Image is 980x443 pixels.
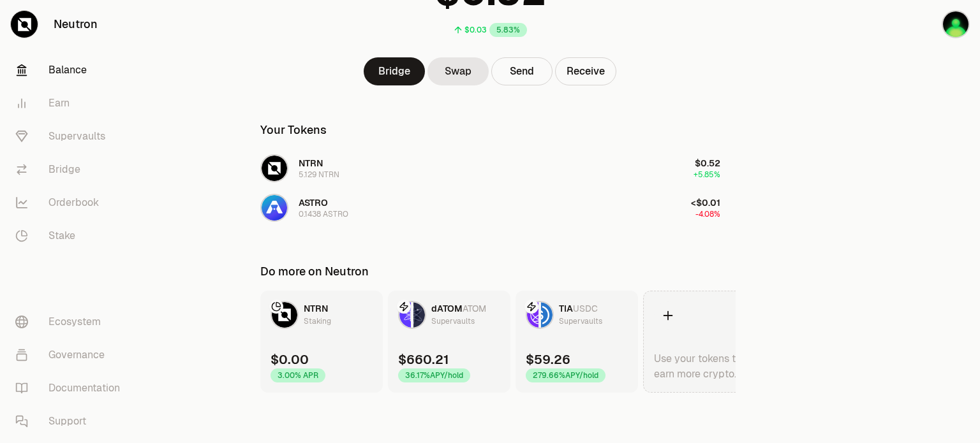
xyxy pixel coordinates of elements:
[388,291,510,393] a: dATOM LogoATOM LogodATOMATOMSupervaults$660.2136.17%APY/hold
[413,302,425,328] img: ATOM Logo
[691,197,720,208] span: <$0.01
[5,186,138,219] a: Orderbook
[271,368,325,382] div: 3.00% APR
[253,149,728,187] button: NTRN LogoNTRN5.129 NTRN$0.52+5.85%
[559,315,602,328] div: Supervaults
[643,291,766,393] a: Use your tokens to earn more crypto.
[526,368,605,382] div: 279.66% APY/hold
[654,351,755,382] div: Use your tokens to earn more crypto.
[5,120,138,153] a: Supervaults
[555,57,616,85] button: Receive
[399,302,411,328] img: dATOM Logo
[541,302,553,328] img: USDC Logo
[516,291,638,393] a: TIA LogoUSDC LogoTIAUSDCSupervaults$59.26279.66%APY/hold
[364,57,425,85] a: Bridge
[526,351,570,368] div: $59.26
[489,23,527,37] div: 5.83%
[559,303,573,314] span: TIA
[299,157,323,169] span: NTRN
[260,291,383,393] a: NTRN LogoNTRNStaking$0.003.00% APR
[431,303,463,314] span: dATOM
[5,405,138,438] a: Support
[262,195,287,221] img: ASTRO Logo
[431,315,475,328] div: Supervaults
[299,197,328,208] span: ASTRO
[271,351,309,368] div: $0.00
[253,189,728,227] button: ASTRO LogoASTRO0.1438 ASTRO<$0.01-4.08%
[299,170,339,180] div: 5.129 NTRN
[272,302,297,328] img: NTRN Logo
[573,303,598,314] span: USDC
[5,219,138,252] a: Stake
[5,338,138,372] a: Governance
[260,121,327,139] div: Your Tokens
[463,303,486,314] span: ATOM
[398,351,449,368] div: $660.21
[5,305,138,338] a: Ecosystem
[304,303,328,314] span: NTRN
[299,209,348,219] div: 0.1438 ASTRO
[695,157,720,169] span: $0.52
[491,57,553,85] button: Send
[694,170,720,180] span: +5.85%
[5,54,138,87] a: Balance
[464,25,487,35] div: $0.03
[427,57,489,85] a: Swap
[260,263,369,280] div: Do more on Neutron
[5,372,138,405] a: Documentation
[5,87,138,120] a: Earn
[398,368,470,382] div: 36.17% APY/hold
[262,156,287,181] img: NTRN Logo
[304,315,331,328] div: Staking
[942,10,970,38] img: main
[695,209,720,219] span: -4.08%
[5,153,138,186] a: Bridge
[527,302,538,328] img: TIA Logo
